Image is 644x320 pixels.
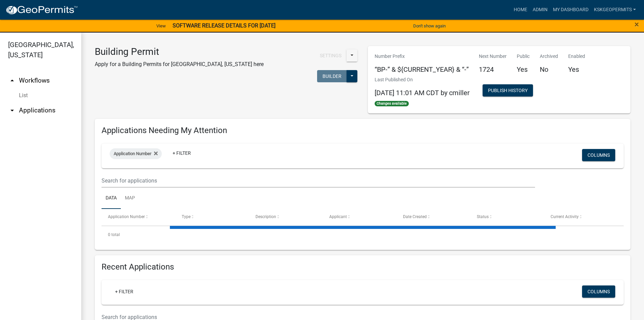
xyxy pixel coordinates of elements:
datatable-header-cell: Type [175,209,249,225]
strong: SOFTWARE RELEASE DETAILS FOR [DATE] [173,22,275,29]
span: Applicant [329,214,347,219]
p: Apply for a Building Permits for [GEOGRAPHIC_DATA], [US_STATE] here [95,60,264,68]
div: 0 total [102,226,624,243]
h5: Yes [517,65,530,73]
span: Date Created [403,214,427,219]
p: Next Number [479,53,507,60]
h5: 1724 [479,65,507,73]
h4: Applications Needing My Attention [102,126,624,135]
span: [DATE] 11:01 AM CDT by cmiller [375,89,470,97]
button: Don't show again [410,20,448,31]
datatable-header-cell: Description [249,209,323,225]
wm-modal-confirm: Workflow Publish History [483,88,533,93]
button: Publish History [483,84,533,97]
a: KSKgeopermits [591,3,639,16]
span: Application Number [108,214,145,219]
span: × [635,20,639,29]
p: Last Published On [375,76,470,83]
p: Public [517,53,530,60]
h5: No [540,65,558,73]
a: + Filter [167,147,196,159]
h5: “BP-” & ${CURRENT_YEAR} & “-” [375,65,469,73]
button: Columns [582,285,615,298]
span: Current Activity [551,214,579,219]
datatable-header-cell: Current Activity [544,209,618,225]
span: Application Number [114,151,151,156]
button: Close [635,20,639,28]
a: Map [121,188,139,209]
i: arrow_drop_down [8,106,16,114]
button: Columns [582,149,615,161]
button: Settings [314,49,347,62]
a: Data [102,188,121,209]
datatable-header-cell: Applicant [323,209,397,225]
p: Archived [540,53,558,60]
p: Enabled [568,53,585,60]
i: arrow_drop_up [8,77,16,85]
span: Description [256,214,276,219]
span: Changes available [375,101,409,106]
span: Status [477,214,489,219]
h4: Recent Applications [102,262,624,272]
p: Number Prefix [375,53,469,60]
a: Admin [530,3,550,16]
button: Builder [317,70,347,82]
a: View [154,20,169,31]
a: + Filter [110,285,139,298]
datatable-header-cell: Application Number [102,209,175,225]
datatable-header-cell: Status [470,209,544,225]
h5: Yes [568,65,585,73]
datatable-header-cell: Date Created [397,209,470,225]
span: Type [182,214,191,219]
h3: Building Permit [95,46,264,58]
a: Home [511,3,530,16]
a: My Dashboard [550,3,591,16]
input: Search for applications [102,174,535,188]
